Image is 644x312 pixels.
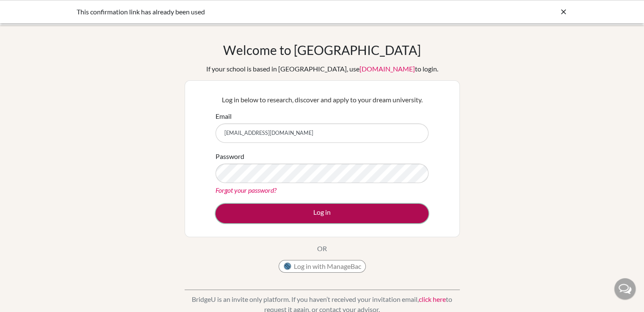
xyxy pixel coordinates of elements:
label: Password [216,151,244,161]
a: [DOMAIN_NAME] [359,65,415,73]
p: OR [317,244,327,254]
span: Help [19,6,36,14]
label: Email [216,111,232,121]
div: If your school is based in [GEOGRAPHIC_DATA], use to login. [206,64,438,74]
button: Log in [216,204,428,223]
p: Log in below to research, discover and apply to your dream university. [216,95,428,105]
a: Forgot your password? [216,186,276,194]
h1: Welcome to [GEOGRAPHIC_DATA] [223,42,421,57]
a: click here [419,295,446,303]
div: This confirmation link has already been used [77,7,441,17]
button: Log in with ManageBac [279,260,366,273]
